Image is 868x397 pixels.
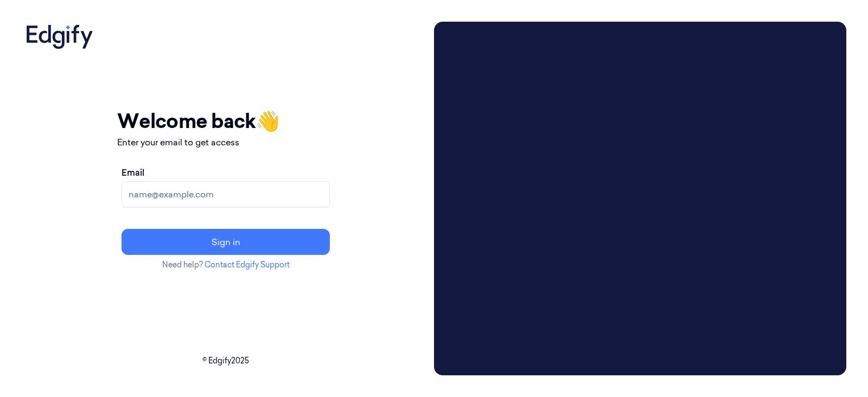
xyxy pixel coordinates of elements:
p: © Edgify 2025 [22,355,430,367]
input: name@example.com [122,181,330,207]
p: Enter your email to get access [117,136,334,149]
p: Need help? [117,259,334,271]
a: Contact Edgify Support [205,260,290,270]
h1: Welcome back 👋 [117,106,334,136]
button: Sign in [122,229,330,255]
label: Email [122,166,144,179]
